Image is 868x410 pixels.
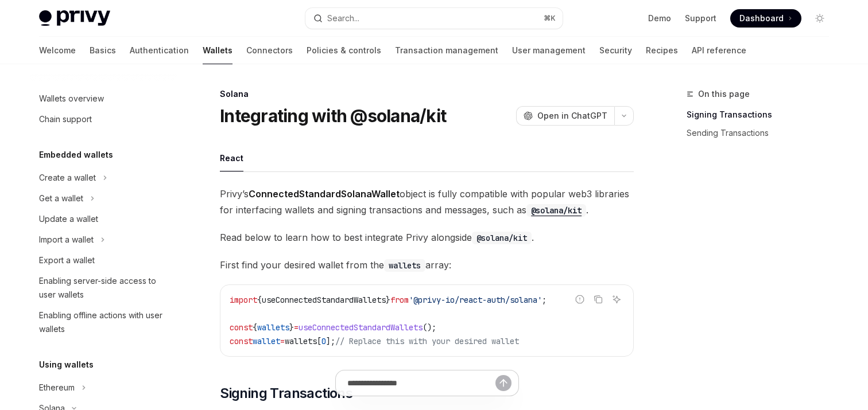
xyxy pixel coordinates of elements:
[347,370,495,396] input: Ask a question...
[285,336,317,346] span: wallets
[253,336,280,346] span: wallet
[294,322,299,333] span: =
[572,292,587,307] button: Report incorrect code
[280,336,285,346] span: =
[289,322,294,333] span: }
[526,204,586,216] a: @solana/kit
[395,37,498,64] a: Transaction management
[526,204,586,217] code: @solana/kit
[646,37,678,64] a: Recipes
[30,88,177,109] a: Wallets overview
[687,106,838,124] a: Signing Transactions
[230,322,253,333] span: const
[39,253,95,267] div: Export a wallet
[811,9,829,28] button: Toggle dark mode
[30,250,177,271] a: Export a wallet
[495,375,511,391] button: Send message
[516,106,614,126] button: Open in ChatGPT
[39,92,104,106] div: Wallets overview
[299,322,423,333] span: useConnectedStandardWallets
[39,212,98,226] div: Update a wallet
[220,106,446,126] h1: Integrating with @solana/kit
[648,13,671,24] a: Demo
[30,229,111,250] button: Import a wallet
[30,209,177,229] a: Update a wallet
[537,110,607,122] span: Open in ChatGPT
[30,271,177,305] a: Enabling server-side access to user wallets
[39,10,110,26] img: light logo
[423,322,436,333] span: ();
[599,37,632,64] a: Security
[609,292,624,307] button: Ask AI
[220,229,634,245] span: Read below to learn how to best integrate Privy alongside .
[30,188,100,209] button: Get a wallet
[327,11,359,25] div: Search...
[30,305,177,339] a: Enabling offline actions with user wallets
[30,377,92,398] button: Ethereum
[220,145,243,171] button: React
[246,37,293,64] a: Connectors
[326,336,335,346] span: ];
[305,8,563,29] button: Search...⌘K
[39,358,94,372] h5: Using wallets
[220,186,634,218] span: Privy’s object is fully compatible with popular web3 libraries for interfacing wallets and signin...
[542,295,547,305] span: ;
[249,188,400,200] strong: ConnectedStandardSolanaWallet
[386,295,390,305] span: }
[220,88,634,100] div: Solana
[390,295,409,305] span: from
[30,109,177,130] a: Chain support
[39,112,92,126] div: Chain support
[472,232,532,244] code: @solana/kit
[230,336,253,346] span: const
[257,295,262,305] span: {
[685,13,716,24] a: Support
[317,336,321,346] span: [
[257,322,289,333] span: wallets
[739,13,784,24] span: Dashboard
[544,14,556,23] span: ⌘ K
[230,295,257,305] span: import
[262,295,386,305] span: useConnectedStandardWallets
[698,87,750,101] span: On this page
[692,37,746,64] a: API reference
[220,257,634,273] span: First find your desired wallet from the array:
[130,37,189,64] a: Authentication
[39,233,94,247] div: Import a wallet
[39,37,76,64] a: Welcome
[39,171,96,185] div: Create a wallet
[321,336,326,346] span: 0
[39,192,83,205] div: Get a wallet
[39,274,170,302] div: Enabling server-side access to user wallets
[409,295,542,305] span: '@privy-io/react-auth/solana'
[253,322,257,333] span: {
[335,336,519,346] span: // Replace this with your desired wallet
[512,37,586,64] a: User management
[30,167,113,188] button: Create a wallet
[90,37,116,64] a: Basics
[687,124,838,142] a: Sending Transactions
[39,381,75,395] div: Ethereum
[591,292,606,307] button: Copy the contents from the code block
[39,148,113,162] h5: Embedded wallets
[307,37,381,64] a: Policies & controls
[730,9,801,28] a: Dashboard
[39,309,170,336] div: Enabling offline actions with user wallets
[384,259,425,272] code: wallets
[203,37,232,64] a: Wallets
